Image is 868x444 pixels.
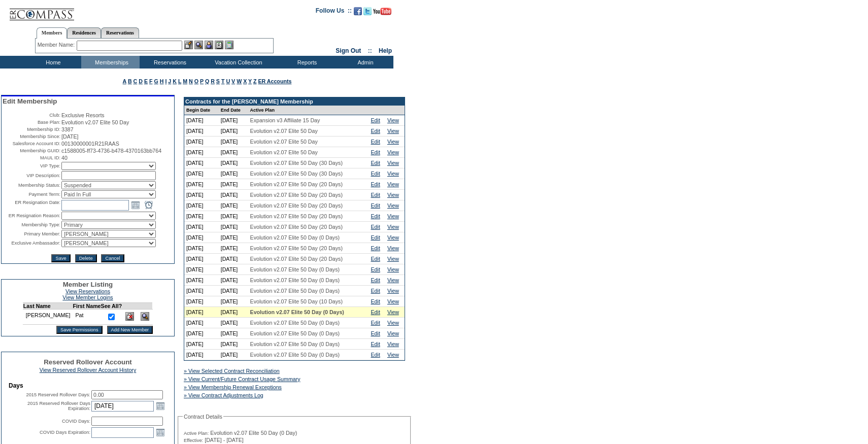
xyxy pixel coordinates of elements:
[184,368,280,374] a: » View Selected Contract Reconciliation
[219,254,248,264] td: [DATE]
[250,202,343,209] span: Evolution v2.07 Elite 50 Day (20 Days)
[215,41,223,49] img: Reservations
[387,234,399,241] a: View
[354,7,362,15] img: Become our fan on Facebook
[205,41,213,49] img: Impersonate
[219,264,248,275] td: [DATE]
[219,232,248,243] td: [DATE]
[211,78,215,84] a: R
[387,149,399,155] a: View
[3,119,60,125] td: Base Plan:
[3,190,60,198] td: Payment Term:
[61,119,129,125] span: Evolution v2.07 Elite 50 Day
[354,10,362,16] a: Become our fan on Facebook
[243,78,247,84] a: X
[3,97,57,105] span: Edit Membership
[184,339,219,350] td: [DATE]
[219,126,248,136] td: [DATE]
[371,288,380,294] a: Edit
[61,133,79,140] span: [DATE]
[371,245,380,251] a: Edit
[173,78,177,84] a: K
[250,139,318,145] span: Evolution v2.07 Elite 50 Day
[128,78,132,84] a: B
[184,264,219,275] td: [DATE]
[3,162,60,170] td: VIP Type:
[216,78,220,84] a: S
[219,222,248,232] td: [DATE]
[219,179,248,190] td: [DATE]
[250,149,318,155] span: Evolution v2.07 Elite 50 Day
[210,430,297,436] span: Evolution v2.07 Elite 50 Day (0 Day)
[73,303,101,310] td: First Name
[387,224,399,230] a: View
[56,326,103,334] input: Save Permissions
[371,192,380,198] a: Edit
[184,97,405,106] td: Contracts for the [PERSON_NAME] Membership
[183,414,223,420] legend: Contract Details
[219,296,248,307] td: [DATE]
[184,168,219,179] td: [DATE]
[198,56,277,69] td: Vacation Collection
[373,8,391,15] img: Subscribe to our YouTube Channel
[250,117,320,123] span: Expansion v3 Affiliate 15 Day
[219,190,248,200] td: [DATE]
[371,160,380,166] a: Edit
[184,190,219,200] td: [DATE]
[155,427,166,438] a: Open the calendar popup.
[250,192,343,198] span: Evolution v2.07 Elite 50 Day (20 Days)
[250,160,343,166] span: Evolution v2.07 Elite 50 Day (30 Days)
[219,147,248,158] td: [DATE]
[184,115,219,126] td: [DATE]
[184,392,263,398] a: » View Contract Adjustments Log
[65,288,110,294] a: View Reservations
[194,41,203,49] img: View
[3,133,60,140] td: Membership Since:
[219,200,248,211] td: [DATE]
[107,326,153,334] input: Add New Member
[250,213,343,219] span: Evolution v2.07 Elite 50 Day (20 Days)
[184,376,301,382] a: » View Current/Future Contract Usage Summary
[387,288,399,294] a: View
[387,298,399,304] a: View
[387,170,399,177] a: View
[250,330,340,336] span: Evolution v2.07 Elite 50 Day (0 Days)
[387,139,399,145] a: View
[184,307,219,318] td: [DATE]
[3,181,60,189] td: Membership Status:
[101,254,124,262] input: Cancel
[3,112,60,118] td: Club:
[3,171,60,180] td: VIP Description:
[387,277,399,283] a: View
[184,318,219,328] td: [DATE]
[123,78,126,84] a: A
[184,243,219,254] td: [DATE]
[225,41,233,49] img: b_calculator.gif
[3,141,60,147] td: Salesforce Account ID:
[371,117,380,123] a: Edit
[219,307,248,318] td: [DATE]
[219,136,248,147] td: [DATE]
[61,148,161,154] span: c1588005-ff73-4736-b478-4370163bb764
[184,296,219,307] td: [DATE]
[3,126,60,132] td: Membership ID:
[387,192,399,198] a: View
[67,27,101,38] a: Residences
[237,78,242,84] a: W
[184,254,219,264] td: [DATE]
[250,245,343,251] span: Evolution v2.07 Elite 50 Day (20 Days)
[219,286,248,296] td: [DATE]
[141,312,149,321] img: View Dashboard
[250,266,340,272] span: Evolution v2.07 Elite 50 Day (0 Days)
[250,341,340,347] span: Evolution v2.07 Elite 50 Day (0 Days)
[387,341,399,347] a: View
[250,277,340,283] span: Evolution v2.07 Elite 50 Day (0 Days)
[3,230,60,238] td: Primary Member:
[387,181,399,187] a: View
[387,213,399,219] a: View
[250,288,340,294] span: Evolution v2.07 Elite 50 Day (0 Days)
[63,281,113,288] span: Member Listing
[184,430,209,436] span: Active Plan:
[371,202,380,209] a: Edit
[40,430,90,435] label: COVID Days Expiration:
